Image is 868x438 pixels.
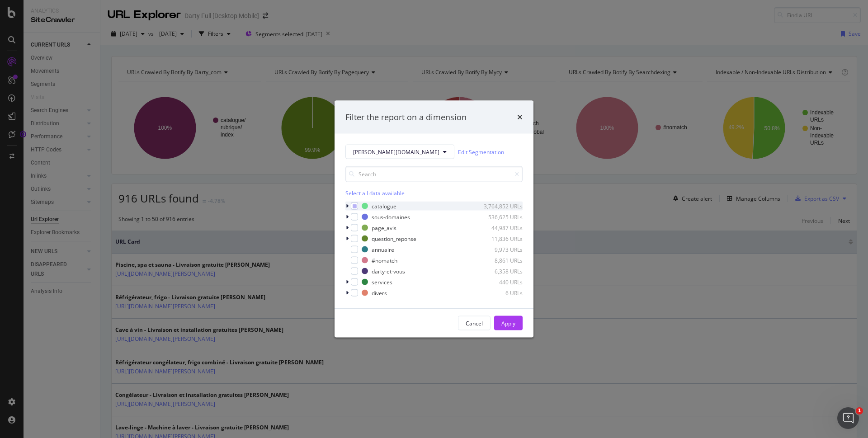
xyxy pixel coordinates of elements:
[458,316,491,330] button: Cancel
[372,235,416,242] div: question_reponse
[372,245,394,253] div: annuaire
[372,256,397,264] div: #nomatch
[372,213,410,221] div: sous-domaines
[517,111,523,123] div: times
[372,278,392,286] div: services
[856,407,863,414] span: 1
[335,100,533,338] div: modal
[345,189,523,197] div: Select all data available
[372,289,387,297] div: divers
[353,148,439,155] span: darty.com
[372,224,396,231] div: page_avis
[837,407,859,429] iframe: Intercom live chat
[478,235,523,242] div: 11,836 URLs
[466,319,483,327] div: Cancel
[478,256,523,264] div: 8,861 URLs
[478,267,523,275] div: 6,358 URLs
[372,202,396,210] div: catalogue
[458,147,504,156] a: Edit Segmentation
[478,278,523,286] div: 440 URLs
[494,316,523,330] button: Apply
[345,166,523,182] input: Search
[372,267,405,275] div: darty-et-vous
[478,213,523,221] div: 536,625 URLs
[478,202,523,210] div: 3,764,852 URLs
[345,111,467,123] div: Filter the report on a dimension
[478,289,523,297] div: 6 URLs
[501,319,515,327] div: Apply
[345,145,454,159] button: [PERSON_NAME][DOMAIN_NAME]
[478,224,523,231] div: 44,987 URLs
[478,245,523,253] div: 9,973 URLs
